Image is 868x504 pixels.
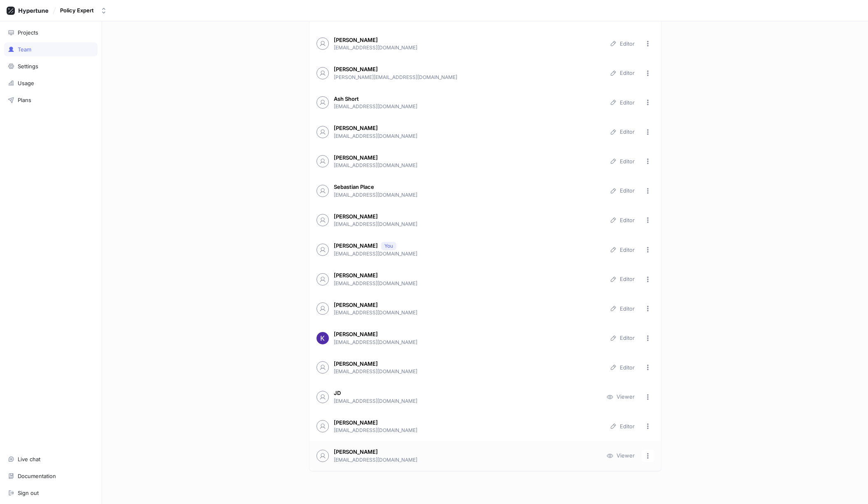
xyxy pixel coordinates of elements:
p: [PERSON_NAME] [334,242,378,250]
p: [PERSON_NAME] [334,124,378,132]
div: Projects [18,29,38,36]
p: [PERSON_NAME] [334,272,378,280]
p: [PERSON_NAME] [334,360,378,368]
div: Editor [620,423,635,430]
div: Editor [620,158,635,165]
div: You [384,242,393,250]
a: Plans [4,93,98,107]
p: [PERSON_NAME] [334,154,378,162]
div: Viewer [617,393,635,400]
div: Editor [620,99,635,106]
p: [EMAIL_ADDRESS][DOMAIN_NAME] [334,162,601,169]
div: Documentation [18,473,56,479]
p: [PERSON_NAME] [334,36,378,44]
div: Editor [620,334,635,341]
p: [PERSON_NAME] [334,330,378,339]
p: JD [334,389,341,397]
a: Usage [4,76,98,90]
p: [EMAIL_ADDRESS][DOMAIN_NAME] [334,44,601,51]
p: [EMAIL_ADDRESS][DOMAIN_NAME] [334,309,601,316]
div: Sign out [18,490,39,496]
div: Editor [620,128,635,135]
button: Editor [606,126,638,138]
p: [PERSON_NAME] [334,65,378,74]
p: [EMAIL_ADDRESS][DOMAIN_NAME] [334,103,601,110]
button: Editor [606,155,638,167]
p: [EMAIL_ADDRESS][DOMAIN_NAME] [334,339,601,346]
div: Editor [620,364,635,371]
p: [EMAIL_ADDRESS][DOMAIN_NAME] [334,280,601,287]
div: Editor [620,40,635,47]
button: Editor [606,361,638,374]
p: [EMAIL_ADDRESS][DOMAIN_NAME] [334,368,601,375]
p: [EMAIL_ADDRESS][DOMAIN_NAME] [334,221,601,228]
div: Viewer [617,452,635,459]
button: Policy Expert [57,4,110,17]
p: [PERSON_NAME] [334,213,378,221]
p: [EMAIL_ADDRESS][DOMAIN_NAME] [334,250,601,258]
div: Policy Expert [60,7,94,14]
div: Editor [620,217,635,224]
p: [PERSON_NAME] [334,301,378,309]
div: Team [18,46,31,53]
button: Editor [606,273,638,286]
a: Settings [4,59,98,73]
div: Editor [620,70,635,77]
div: Usage [18,80,34,86]
div: Live chat [18,456,40,462]
button: Editor [606,37,638,50]
p: Ash Short [334,95,359,103]
p: Sebastian Place [334,183,374,191]
div: Settings [18,63,38,70]
div: Editor [620,246,635,253]
button: Viewer [603,391,638,403]
p: [EMAIL_ADDRESS][DOMAIN_NAME] [334,427,601,434]
button: Editor [606,96,638,109]
div: Editor [620,276,635,283]
p: [EMAIL_ADDRESS][DOMAIN_NAME] [334,456,598,464]
a: Team [4,42,98,56]
p: [EMAIL_ADDRESS][DOMAIN_NAME] [334,397,598,405]
p: [PERSON_NAME] [334,448,378,456]
a: Documentation [4,469,98,483]
p: [EMAIL_ADDRESS][DOMAIN_NAME] [334,191,601,199]
div: Plans [18,97,31,103]
a: Projects [4,26,98,39]
button: Editor [606,185,638,197]
button: Editor [606,67,638,79]
button: Editor [606,214,638,226]
button: Editor [606,420,638,432]
button: Editor [606,332,638,344]
p: [EMAIL_ADDRESS][DOMAIN_NAME] [334,132,601,140]
button: Viewer [603,450,638,462]
p: [PERSON_NAME] [334,419,378,427]
button: Editor [606,244,638,256]
div: Editor [620,305,635,312]
img: User [316,332,329,344]
button: Editor [606,302,638,315]
p: [PERSON_NAME][EMAIL_ADDRESS][DOMAIN_NAME] [334,74,601,81]
div: Editor [620,187,635,194]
